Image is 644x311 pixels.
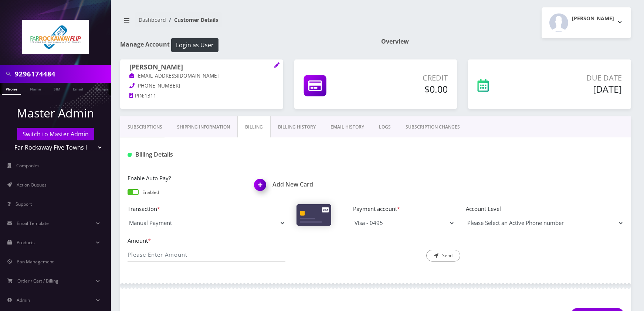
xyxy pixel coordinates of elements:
a: Login as User [170,40,218,48]
a: SUBSCRIPTION CHANGES [398,116,467,138]
span: [PHONE_NUMBER] [136,82,180,89]
a: Company [92,83,117,94]
label: Account Level [466,205,624,213]
h2: [PERSON_NAME] [572,16,614,22]
label: Transaction [128,205,285,213]
nav: breadcrumb [120,12,370,33]
a: Switch to Master Admin [17,128,94,140]
p: Credit [368,72,448,83]
span: Support [16,201,32,207]
input: Search in Company [15,67,109,81]
p: Due Date [529,72,622,83]
h1: Overview [381,38,631,45]
label: Enable Auto Pay? [128,174,243,182]
a: LOGS [372,116,398,138]
li: Customer Details [166,16,218,24]
span: Action Queues [17,182,47,188]
h5: [DATE] [529,83,622,95]
span: 1311 [145,92,156,99]
a: Email [69,83,87,94]
img: Cards [296,204,331,226]
span: Admin [17,297,30,303]
button: Send [426,250,460,262]
a: Add New CardAdd New Card [254,181,370,188]
a: PIN: [129,92,145,100]
label: Amount [128,236,285,245]
span: Order / Cart / Billing [17,278,58,284]
a: Dashboard [139,16,166,23]
h5: $0.00 [368,83,448,95]
p: Enabled [142,189,159,196]
a: SIM [50,83,64,94]
button: Login as User [171,38,218,52]
img: Billing Details [128,153,132,157]
a: [EMAIL_ADDRESS][DOMAIN_NAME] [129,72,218,80]
span: Ban Management [17,259,54,265]
a: Phone [2,83,21,95]
span: Companies [16,163,40,169]
h1: Manage Account [120,38,370,52]
h1: [PERSON_NAME] [129,63,274,72]
span: Email Template [17,220,49,226]
a: Shipping Information [170,116,237,138]
a: EMAIL HISTORY [323,116,372,138]
h1: Billing Details [128,151,285,158]
a: Billing [237,116,271,138]
span: Products [17,239,35,246]
a: Name [26,83,45,94]
label: Payment account [353,205,455,213]
img: Add New Card [251,177,272,198]
a: Billing History [271,116,323,138]
img: Far Rockaway Five Towns Flip [22,20,89,54]
input: Please Enter Amount [128,247,285,262]
h1: Add New Card [254,181,370,188]
a: Subscriptions [120,116,170,138]
button: [PERSON_NAME] [542,7,631,38]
